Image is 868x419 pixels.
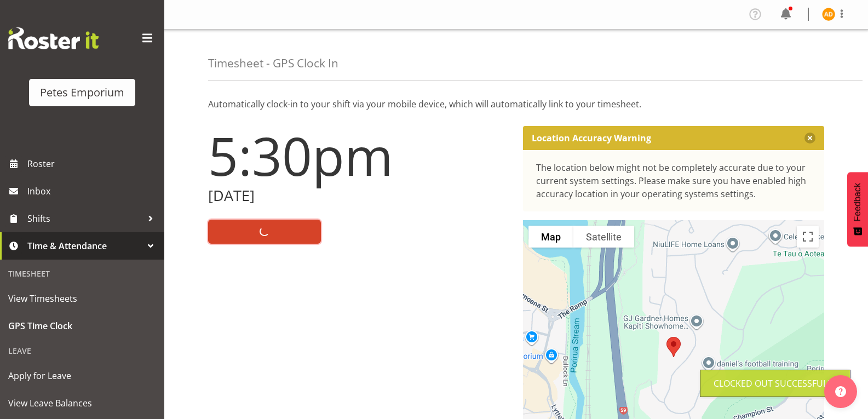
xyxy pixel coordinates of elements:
[536,161,812,200] div: The location below might not be completely accurate due to your current system settings. Please m...
[40,84,124,101] div: Petes Emporium
[797,226,819,248] button: Toggle fullscreen view
[528,226,573,248] button: Show street map
[8,27,99,49] img: Rosterit website logo
[8,290,156,307] span: View Timesheets
[27,183,159,199] span: Inbox
[8,318,156,334] span: GPS Time Clock
[3,285,162,312] a: View Timesheets
[3,312,162,340] a: GPS Time Clock
[8,368,156,384] span: Apply for Leave
[835,386,846,397] img: help-xxl-2.png
[532,133,651,144] p: Location Accuracy Warning
[573,226,634,248] button: Show satellite imagery
[208,126,510,185] h1: 5:30pm
[27,238,142,254] span: Time & Attendance
[714,377,837,390] div: Clocked out Successfully
[8,395,156,411] span: View Leave Balances
[822,8,835,21] img: amelia-denz7002.jpg
[853,183,863,221] span: Feedback
[3,362,162,389] a: Apply for Leave
[208,97,824,111] p: Automatically clock-in to your shift via your mobile device, which will automatically link to you...
[27,156,159,172] span: Roster
[3,340,162,362] div: Leave
[208,57,338,70] h4: Timesheet - GPS Clock In
[3,262,162,285] div: Timesheet
[208,187,510,204] h2: [DATE]
[804,133,815,144] button: Close message
[3,389,162,417] a: View Leave Balances
[847,172,868,246] button: Feedback - Show survey
[27,210,142,227] span: Shifts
